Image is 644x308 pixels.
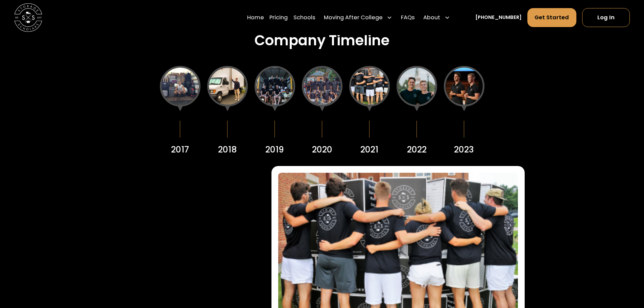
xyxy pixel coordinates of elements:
[218,143,237,156] div: 2018
[321,8,396,27] div: Moving After College
[265,143,284,156] div: 2019
[269,8,288,27] a: Pricing
[582,8,630,27] a: Log In
[407,143,427,156] div: 2022
[401,8,415,27] a: FAQs
[255,32,389,49] h3: Company Timeline
[312,143,332,156] div: 2020
[171,143,189,156] div: 2017
[247,8,264,27] a: Home
[454,143,474,156] div: 2023
[324,14,383,22] div: Moving After College
[527,8,577,27] a: Get Started
[423,14,440,22] div: About
[360,143,378,156] div: 2021
[475,14,522,21] a: [PHONE_NUMBER]
[14,3,42,31] img: Storage Scholars main logo
[421,8,453,27] div: About
[293,8,315,27] a: Schools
